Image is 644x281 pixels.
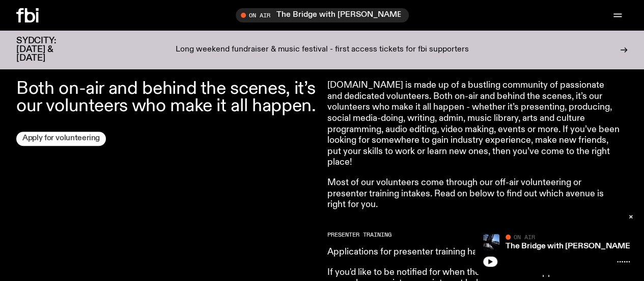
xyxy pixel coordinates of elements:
[327,232,621,238] h2: Presenter Training
[506,242,633,250] a: The Bridge with [PERSON_NAME]
[236,8,409,22] button: On AirThe Bridge with [PERSON_NAME]
[16,37,81,63] h3: SYDCITY: [DATE] & [DATE]
[327,80,621,168] p: [DOMAIN_NAME] is made up of a bustling community of passionate and dedicated volunteers. Both on-...
[16,80,317,115] p: Both on-air and behind the scenes, it’s our volunteers who make it all happen.
[327,177,621,211] p: Most of our volunteers come through our off-air volunteering or presenter training intakes. Read ...
[514,234,535,240] span: On Air
[327,247,621,258] p: Applications for presenter training have closed.
[176,45,469,55] p: Long weekend fundraiser & music festival - first access tickets for fbi supporters
[16,132,106,146] a: Apply for volunteering
[483,234,499,250] img: People climb Sydney's Harbour Bridge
